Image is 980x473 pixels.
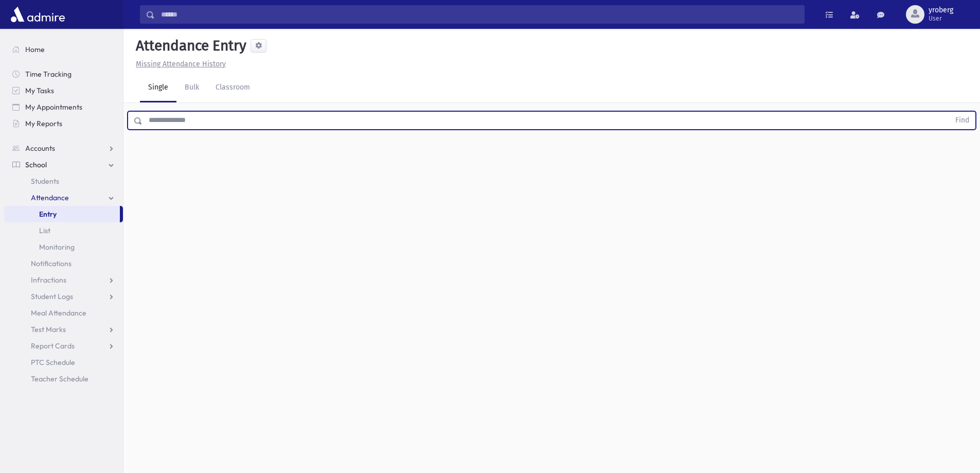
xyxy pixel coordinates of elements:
span: My Reports [25,119,62,128]
a: Teacher Schedule [4,371,123,387]
a: Home [4,41,123,58]
span: Report Cards [31,341,75,351]
a: Entry [4,206,120,222]
a: School [4,156,123,173]
span: Notifications [31,259,72,268]
a: Attendance [4,189,123,206]
a: Infractions [4,272,123,288]
a: My Tasks [4,82,123,99]
span: Teacher Schedule [31,374,88,383]
input: Search [155,5,804,24]
span: PTC Schedule [31,358,75,367]
a: Student Logs [4,288,123,305]
span: School [25,160,47,169]
a: Accounts [4,140,123,156]
a: Single [140,74,176,102]
a: Report Cards [4,338,123,354]
span: Students [31,177,59,186]
span: Infractions [31,275,66,285]
button: Find [949,112,975,129]
a: Test Marks [4,321,123,338]
a: Bulk [176,74,207,102]
a: Missing Attendance History [132,60,226,68]
a: My Appointments [4,99,123,115]
a: My Reports [4,115,123,132]
span: Time Tracking [25,69,72,79]
u: Missing Attendance History [136,60,226,68]
a: Students [4,173,123,189]
img: AdmirePro [8,4,67,25]
a: Monitoring [4,239,123,255]
a: Notifications [4,255,123,272]
a: Classroom [207,74,258,102]
span: User [929,14,953,23]
span: Student Logs [31,292,73,301]
span: My Appointments [25,102,82,112]
h5: Attendance Entry [132,37,246,55]
span: My Tasks [25,86,54,95]
span: Attendance [31,193,69,202]
span: Home [25,45,45,54]
span: Test Marks [31,325,66,334]
a: PTC Schedule [4,354,123,371]
a: Meal Attendance [4,305,123,321]
span: Monitoring [39,242,75,252]
span: Meal Attendance [31,308,86,318]
span: List [39,226,50,235]
span: Entry [39,209,57,219]
a: List [4,222,123,239]
span: yroberg [929,6,953,14]
a: Time Tracking [4,66,123,82]
span: Accounts [25,144,55,153]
